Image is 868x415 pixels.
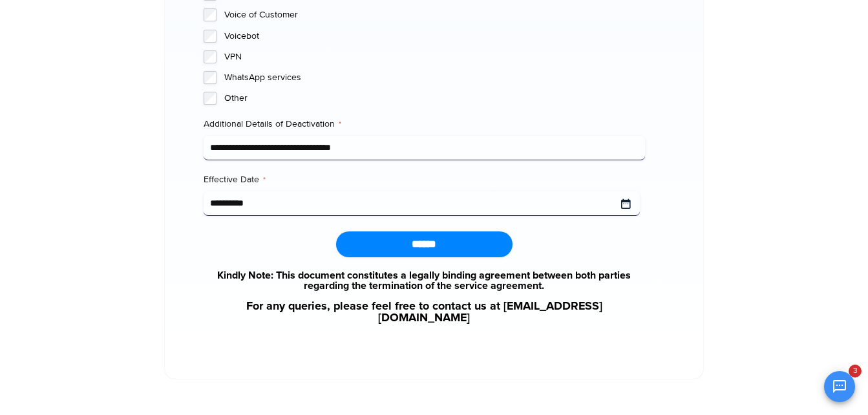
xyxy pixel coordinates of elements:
label: Additional Details of Deactivation [204,118,645,131]
label: Other [224,92,645,105]
label: VPN [224,50,645,63]
label: Effective Date [204,173,645,186]
span: 3 [849,365,862,378]
a: For any queries, please feel free to contact us at [EMAIL_ADDRESS][DOMAIN_NAME] [204,301,645,324]
label: Voicebot [224,30,645,43]
label: Voice of Customer [224,8,645,21]
button: Open chat [824,371,855,402]
label: WhatsApp services [224,71,645,84]
a: Kindly Note: This document constitutes a legally binding agreement between both parties regarding... [204,270,645,291]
